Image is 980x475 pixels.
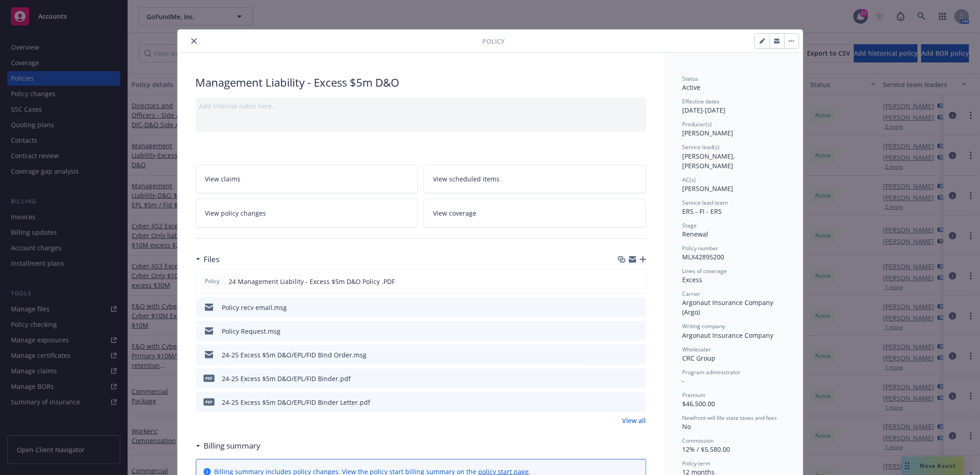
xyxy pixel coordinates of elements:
span: Premium [683,391,706,399]
span: [PERSON_NAME] [683,184,734,193]
span: Carrier [683,290,701,298]
span: Writing company [683,322,725,330]
span: View scheduled items [433,174,500,184]
span: Service lead(s) [683,143,720,151]
a: View all [623,416,646,425]
span: pdf [204,375,214,382]
span: Argonaut Insurance Company [683,331,774,340]
span: Producer(s) [683,120,712,128]
span: - [683,377,685,385]
span: Policy number [683,244,719,252]
div: 24-25 Excess $5m D&O/EPL/FID Bind Order.msg [222,350,367,360]
div: Billing summary [196,440,261,452]
div: Policy Request.msg [222,326,281,336]
button: preview file [634,398,643,407]
span: 12% / $5,580.00 [683,445,730,454]
span: No [683,422,691,431]
span: View coverage [433,208,476,218]
button: download file [620,350,627,360]
span: pdf [204,398,214,405]
button: preview file [634,350,643,360]
span: View policy changes [205,208,266,218]
div: 24-25 Excess $5m D&O/EPL/FID Binder.pdf [222,374,351,383]
div: Files [196,253,220,265]
span: Wholesaler [683,346,711,353]
span: Renewal [683,230,709,238]
button: download file [620,326,627,336]
button: download file [620,303,627,312]
button: close [189,36,199,46]
a: View coverage [424,199,646,227]
span: Active [683,83,701,92]
span: 24 Management Liability - Excess $5m D&O Policy .PDF [229,277,395,286]
div: Add internal notes here... [199,101,643,111]
span: Status [683,75,699,83]
div: Excess [683,275,785,284]
a: View claims [196,165,419,193]
div: Policy recv email.msg [222,303,287,312]
button: preview file [634,374,643,383]
span: Argonaut Insurance Company (Argo) [683,298,776,316]
span: Lines of coverage [683,267,727,275]
button: download file [620,398,627,407]
div: 24-25 Excess $5m D&O/EPL/FID Binder Letter.pdf [222,398,371,407]
span: Policy term [683,460,711,467]
button: preview file [634,277,642,286]
span: [PERSON_NAME], [PERSON_NAME] [683,152,737,170]
span: Stage [683,222,697,229]
span: [PERSON_NAME] [683,129,734,137]
div: Management Liability - Excess $5m D&O [196,75,646,90]
span: MLX42895200 [683,253,725,261]
a: View scheduled items [424,165,646,193]
span: CRC Group [683,354,716,362]
a: View policy changes [196,199,419,227]
div: [DATE] - [DATE] [683,98,785,115]
h3: Billing summary [204,440,261,452]
span: Policy [483,36,505,46]
span: AC(s) [683,176,696,184]
span: Policy [204,277,222,285]
button: preview file [634,326,643,336]
span: ERS - FI - ERS [683,207,722,216]
span: Commission [683,437,714,444]
span: View claims [205,174,241,184]
button: download file [620,374,627,383]
h3: Files [204,253,220,265]
span: Program administrator [683,368,741,376]
span: Newfront will file state taxes and fees [683,414,777,422]
button: preview file [634,303,643,312]
button: download file [619,277,627,286]
span: $46,500.00 [683,399,715,408]
span: Effective dates [683,98,720,105]
span: Service lead team [683,199,728,207]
